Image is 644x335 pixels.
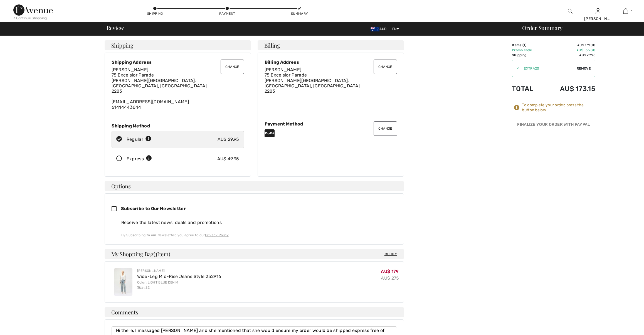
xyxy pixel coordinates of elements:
[623,8,628,14] img: My Bag
[577,66,591,71] span: Remove
[371,27,379,31] img: Australian Dollar
[217,156,239,162] div: AU$ 49.95
[121,219,397,226] div: Receive the latest news, deals and promotions
[512,48,544,53] td: Promo code
[612,8,639,14] a: 1
[512,66,519,71] div: ✔
[512,43,544,48] td: Items ( )
[112,72,207,94] span: 75 Excelsior Parade [PERSON_NAME][GEOGRAPHIC_DATA], [GEOGRAPHIC_DATA], [GEOGRAPHIC_DATA] 2283
[524,43,525,47] span: 1
[121,206,186,211] span: Subscribe to Our Newsletter
[13,16,47,21] div: < Continue Shopping
[544,79,595,98] td: AU$ 173.15
[154,250,170,258] span: ( Item)
[112,60,244,65] div: Shipping Address
[544,43,595,48] td: AU$ 179.00
[127,156,152,162] div: Express
[111,43,134,48] span: Shipping
[205,233,229,237] a: Privacy Policy
[147,11,163,16] div: Shipping
[221,60,244,74] button: Change
[381,275,399,281] s: AU$ 275
[112,67,149,72] span: [PERSON_NAME]
[519,60,577,77] input: Promo code
[107,25,124,31] span: Review
[374,60,397,74] button: Change
[127,136,151,143] div: Regular
[371,27,389,31] span: AUD
[512,79,544,98] td: Total
[512,122,595,130] div: Finalize Your Order with PayPal
[155,250,157,257] span: 1
[265,67,302,72] span: [PERSON_NAME]
[137,280,221,290] div: Color: LIGHT BLUE DENIM Size: 22
[114,268,132,296] img: Wide-Leg Mid-Rise Jeans Style 252916
[512,130,595,142] iframe: PayPal
[265,60,397,65] div: Billing Address
[112,123,244,129] div: Shipping Method
[121,233,397,238] div: By Subscribing to our Newsletter, you agree to our .
[515,25,641,31] div: Order Summary
[544,48,595,53] td: AU$ -35.80
[219,11,236,16] div: Payment
[381,269,399,274] span: AU$ 179
[112,67,244,110] div: [EMAIL_ADDRESS][DOMAIN_NAME] 61414443644
[265,121,397,127] div: Payment Method
[265,72,360,94] span: 75 Excelsior Parade [PERSON_NAME][GEOGRAPHIC_DATA], [GEOGRAPHIC_DATA], [GEOGRAPHIC_DATA] 2283
[105,249,404,259] h4: My Shopping Bag
[608,318,638,332] iframe: Opens a widget where you can find more information
[631,9,632,14] span: 1
[137,268,221,273] div: [PERSON_NAME]
[584,16,611,22] div: [PERSON_NAME]
[512,53,544,58] td: Shipping
[544,53,595,58] td: AU$ 29.95
[291,11,308,16] div: Summary
[137,274,221,279] a: Wide-Leg Mid-Rise Jeans Style 252916
[568,8,573,14] img: search the website
[596,8,600,14] a: Sign In
[105,181,404,191] h4: Options
[264,43,280,48] span: Billing
[522,103,595,113] div: To complete your order, press the button below.
[596,8,600,14] img: My Info
[374,121,397,136] button: Change
[105,307,404,317] h4: Comments
[384,251,397,257] span: Modify
[218,136,239,143] div: AU$ 29.95
[13,4,53,16] img: 1ère Avenue
[392,27,399,31] span: EN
